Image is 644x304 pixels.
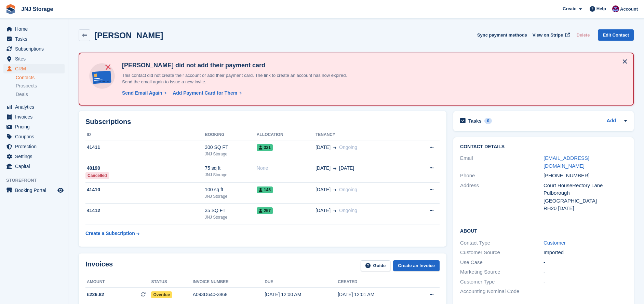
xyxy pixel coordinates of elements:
[205,207,257,214] div: 35 SQ FT
[544,268,627,276] div: -
[460,144,627,150] h2: Contact Details
[205,172,257,178] div: JNJ Storage
[151,277,192,288] th: Status
[3,54,65,64] a: menu
[15,112,56,122] span: Invoices
[6,177,68,184] span: Storefront
[3,162,65,171] a: menu
[15,185,56,195] span: Booking Portal
[530,29,571,41] a: View on Stripe
[460,172,544,180] div: Phone
[205,129,257,140] th: Booking
[85,230,135,237] div: Create a Subscription
[460,239,544,247] div: Contact Type
[94,31,163,40] h2: [PERSON_NAME]
[361,260,391,272] a: Guide
[170,89,242,97] a: Add Payment Card for Them
[119,72,359,85] p: This contact did not create their account or add their payment card. The link to create an accoun...
[533,32,563,39] span: View on Stripe
[205,151,257,157] div: JNJ Storage
[3,112,65,122] a: menu
[257,129,316,140] th: Allocation
[563,5,576,12] span: Create
[460,182,544,212] div: Address
[316,186,331,193] span: [DATE]
[339,208,357,213] span: Ongoing
[596,5,606,12] span: Help
[15,54,56,64] span: Sites
[85,118,440,126] h2: Subscriptions
[173,89,237,97] div: Add Payment Card for Them
[460,154,544,170] div: Email
[544,259,627,266] div: -
[338,277,411,288] th: Created
[3,132,65,141] a: menu
[205,186,257,193] div: 100 sq ft
[15,152,56,161] span: Settings
[339,187,357,192] span: Ongoing
[620,6,638,13] span: Account
[85,277,151,288] th: Amount
[339,165,354,172] span: [DATE]
[85,172,109,179] div: Cancelled
[544,278,627,286] div: -
[16,74,65,81] a: Contacts
[3,44,65,54] a: menu
[484,118,492,124] div: 0
[257,165,316,172] div: None
[460,259,544,266] div: Use Case
[151,291,172,298] span: Overdue
[477,29,527,41] button: Sync payment methods
[56,186,65,194] a: Preview store
[3,185,65,195] a: menu
[544,205,627,212] div: RH20 [DATE]
[460,278,544,286] div: Customer Type
[316,144,331,151] span: [DATE]
[544,240,566,246] a: Customer
[544,197,627,205] div: [GEOGRAPHIC_DATA]
[393,260,440,272] a: Create an Invoice
[16,91,65,98] a: Deals
[85,144,205,151] div: 41411
[3,122,65,132] a: menu
[257,186,273,193] span: 145
[85,260,113,272] h2: Invoices
[15,162,56,171] span: Capital
[193,277,265,288] th: Invoice number
[15,24,56,34] span: Home
[544,172,627,180] div: [PHONE_NUMBER]
[468,118,482,124] h2: Tasks
[119,61,359,69] h4: [PERSON_NAME] did not add their payment card
[265,291,338,298] div: [DATE] 12:00 AM
[316,165,331,172] span: [DATE]
[265,277,338,288] th: Due
[18,3,56,15] a: JNJ Storage
[85,227,139,240] a: Create a Subscription
[205,165,257,172] div: 75 sq ft
[460,227,627,234] h2: About
[460,288,544,295] div: Accounting Nominal Code
[15,64,56,73] span: CRM
[460,249,544,257] div: Customer Source
[3,102,65,112] a: menu
[193,291,265,298] div: A093D640-3868
[205,193,257,199] div: JNJ Storage
[205,214,257,220] div: JNJ Storage
[87,291,104,298] span: £226.82
[338,291,411,298] div: [DATE] 12:01 AM
[3,142,65,151] a: menu
[3,24,65,34] a: menu
[15,102,56,112] span: Analytics
[544,182,627,190] div: Court HouseRectory Lane
[15,132,56,141] span: Coupons
[15,142,56,151] span: Protection
[85,165,205,172] div: 40190
[339,144,357,150] span: Ongoing
[544,249,627,257] div: Imported
[88,61,117,91] img: no-card-linked-e7822e413c904bf8b177c4d89f31251c4716f9871600ec3ca5bfc59e148c83f4.svg
[612,5,619,12] img: Jonathan Scrase
[3,64,65,73] a: menu
[5,4,16,14] img: stora-icon-8386f47178a22dfd0bd8f6a31ec36ba5ce8667c1dd55bd0f319d3a0aa187defe.svg
[3,34,65,44] a: menu
[85,207,205,214] div: 41412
